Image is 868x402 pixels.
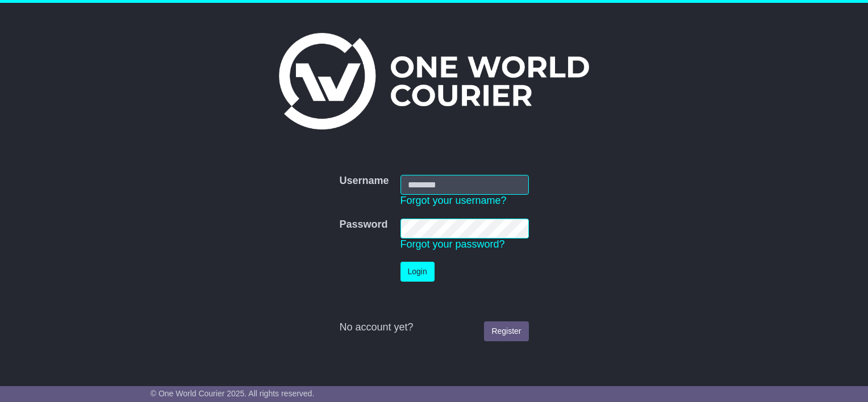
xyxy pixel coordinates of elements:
[400,238,505,250] a: Forgot your password?
[151,389,315,398] span: © One World Courier 2025. All rights reserved.
[400,262,435,282] button: Login
[339,175,389,187] label: Username
[339,219,387,231] label: Password
[279,33,589,129] img: One World
[484,321,528,341] a: Register
[339,321,528,334] div: No account yet?
[400,195,507,206] a: Forgot your username?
